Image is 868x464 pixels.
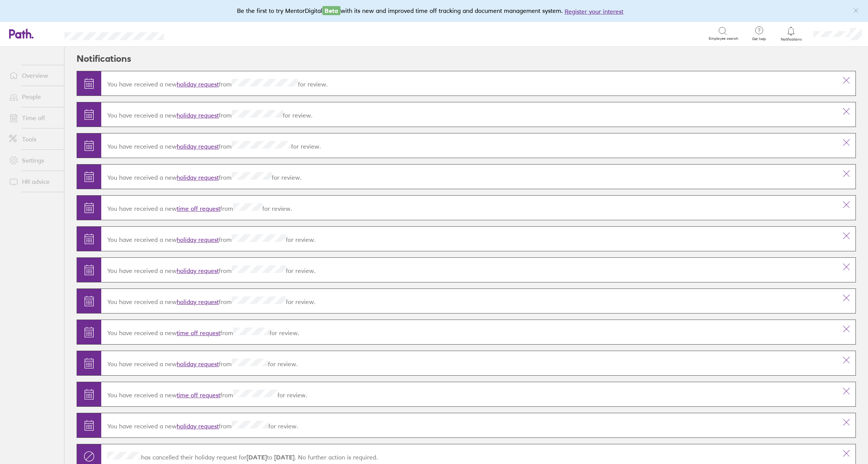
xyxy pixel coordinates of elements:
[779,26,804,42] a: Notifications
[3,153,64,168] a: Settings
[237,6,631,16] div: Be the first to try MentorDigital with its new and improved time off tracking and document manage...
[177,236,219,243] a: holiday request
[107,79,831,88] p: You have received a new from for review.
[3,68,64,83] a: Overview
[177,391,220,399] a: time off request
[77,47,131,71] h2: Notifications
[177,205,220,212] a: time off request
[177,298,219,306] a: holiday request
[3,174,64,189] a: HR advice
[709,36,738,41] span: Employee search
[107,421,831,430] p: You have received a new from for review.
[177,329,220,337] a: time off request
[107,110,831,119] p: You have received a new from for review.
[107,390,831,399] p: You have received a new from for review.
[565,7,623,16] button: Register your interest
[177,143,219,150] a: holiday request
[747,37,771,41] span: Get help
[177,360,219,368] a: holiday request
[779,37,804,42] span: Notifications
[3,110,64,125] a: Time off
[3,132,64,147] a: Tools
[177,422,219,430] a: holiday request
[107,234,831,243] p: You have received a new from for review.
[184,30,204,37] div: Search
[177,80,219,88] a: holiday request
[177,111,219,119] a: holiday request
[107,296,831,306] p: You have received a new from for review.
[177,174,219,181] a: holiday request
[107,172,831,181] p: You have received a new from for review.
[246,453,267,461] strong: [DATE]
[177,267,219,274] a: holiday request
[3,89,64,104] a: People
[107,203,831,212] p: You have received a new from for review.
[107,265,831,274] p: You have received a new from for review.
[107,141,831,150] p: You have received a new from for review.
[272,453,295,461] strong: [DATE]
[322,6,341,15] span: Beta
[107,359,831,368] p: You have received a new from for review.
[107,452,831,461] p: has cancelled their holiday request for . No further action is required.
[246,453,295,461] span: to
[107,328,831,337] p: You have received a new from for review.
